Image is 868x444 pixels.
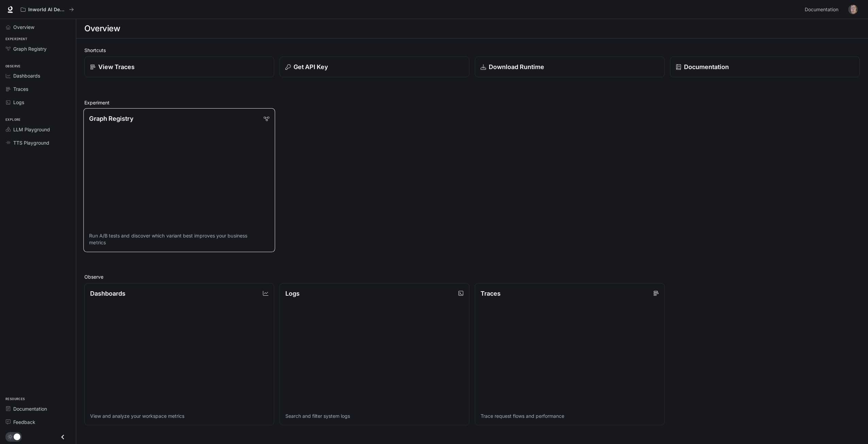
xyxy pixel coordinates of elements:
a: Overview [3,21,73,33]
button: All workspaces [18,3,77,16]
span: Graph Registry [13,45,47,52]
p: View and analyze your workspace metrics [90,413,268,420]
h1: Overview [84,22,120,35]
span: Overview [13,23,34,31]
span: Documentation [13,405,47,412]
span: TTS Playground [13,139,49,146]
a: Dashboards [3,70,73,82]
p: View Traces [98,62,135,71]
a: LogsSearch and filter system logs [280,283,469,426]
span: LLM Playground [13,126,50,133]
button: Close drawer [55,430,70,444]
span: Traces [13,85,28,93]
p: Documentation [684,62,729,71]
a: LLM Playground [3,124,73,135]
p: Graph Registry [89,114,133,123]
a: Feedback [3,416,73,428]
span: Dark mode toggle [14,433,20,440]
span: Logs [13,99,24,106]
p: Dashboards [90,289,126,298]
a: View Traces [84,56,274,77]
p: Traces [481,289,501,298]
span: Feedback [13,418,35,426]
a: Graph Registry [3,43,73,55]
a: Documentation [3,403,73,415]
a: Documentation [802,3,844,16]
button: User avatar [846,3,860,16]
button: Get API Key [280,56,469,77]
a: TracesTrace request flows and performance [475,283,665,426]
p: Search and filter system logs [285,413,464,420]
a: Graph RegistryRun A/B tests and discover which variant best improves your business metrics [83,108,275,252]
span: Dashboards [13,72,40,79]
a: Traces [3,83,73,95]
h2: Experiment [84,99,860,106]
h2: Shortcuts [84,47,860,54]
p: Trace request flows and performance [481,413,659,420]
a: DashboardsView and analyze your workspace metrics [84,283,274,426]
a: TTS Playground [3,137,73,149]
p: Logs [285,289,300,298]
a: Download Runtime [475,56,665,77]
p: Get API Key [294,62,328,71]
span: Documentation [805,5,838,14]
p: Download Runtime [489,62,544,71]
h2: Observe [84,273,860,280]
a: Logs [3,96,73,108]
p: Inworld AI Demos [28,7,66,13]
a: Documentation [670,56,860,77]
img: User avatar [848,5,858,14]
p: Run A/B tests and discover which variant best improves your business metrics [89,232,269,246]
